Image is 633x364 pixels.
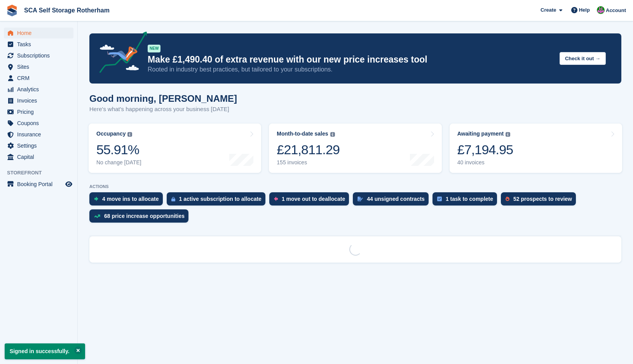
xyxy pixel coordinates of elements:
a: Awaiting payment £7,194.95 40 invoices [450,124,622,173]
a: menu [4,95,73,106]
a: menu [4,50,73,61]
div: 52 prospects to review [513,196,572,202]
div: £7,194.95 [457,142,513,158]
img: price-adjustments-announcement-icon-8257ccfd72463d97f412b2fc003d46551f7dbcb40ab6d574587a9cd5c0d94... [93,31,147,76]
a: 1 task to complete [432,192,501,209]
a: SCA Self Storage Rotherham [21,4,113,17]
div: 40 invoices [457,159,513,166]
span: CRM [17,73,64,84]
a: Month-to-date sales £21,811.29 155 invoices [269,124,441,173]
img: Sarah Race [597,6,605,14]
span: Account [606,7,626,14]
img: move_ins_to_allocate_icon-fdf77a2bb77ea45bf5b3d319d69a93e2d87916cf1d5bf7949dd705db3b84f3ca.svg [94,197,98,201]
img: price_increase_opportunities-93ffe204e8149a01c8c9dc8f82e8f89637d9d84a8eef4429ea346261dce0b2c0.svg [94,214,100,218]
span: Home [17,28,64,38]
a: 1 active subscription to allocate [167,192,269,209]
a: menu [4,179,73,190]
div: 1 move out to deallocate [282,196,345,202]
p: ACTIONS [89,184,621,189]
img: icon-info-grey-7440780725fd019a000dd9b08b2336e03edf1995a4989e88bcd33f0948082b44.svg [330,132,335,137]
span: Pricing [17,106,64,117]
h1: Good morning, [PERSON_NAME] [89,93,237,104]
span: Invoices [17,95,64,106]
div: 1 task to complete [446,196,493,202]
a: 68 price increase opportunities [89,209,192,226]
span: Create [541,6,556,14]
div: Month-to-date sales [277,131,328,137]
a: menu [4,28,73,38]
img: active_subscription_to_allocate_icon-d502201f5373d7db506a760aba3b589e785aa758c864c3986d89f69b8ff3... [171,197,175,202]
a: menu [4,140,73,151]
img: contract_signature_icon-13c848040528278c33f63329250d36e43548de30e8caae1d1a13099fd9432cc5.svg [357,197,363,201]
div: 1 active subscription to allocate [179,196,262,202]
div: 155 invoices [277,159,340,166]
div: £21,811.29 [277,142,340,158]
img: move_outs_to_deallocate_icon-f764333ba52eb49d3ac5e1228854f67142a1ed5810a6f6cc68b1a99e826820c5.svg [274,197,278,201]
div: 55.91% [96,142,141,158]
p: Rooted in industry best practices, but tailored to your subscriptions. [148,65,553,74]
div: 4 move ins to allocate [102,196,159,202]
a: 1 move out to deallocate [269,192,353,209]
span: Storefront [7,169,77,177]
a: 4 move ins to allocate [89,192,167,209]
span: Coupons [17,118,64,129]
span: Capital [17,152,64,162]
p: Here's what's happening across your business [DATE] [89,105,237,114]
span: Settings [17,140,64,151]
div: 68 price increase opportunities [104,213,185,219]
img: icon-info-grey-7440780725fd019a000dd9b08b2336e03edf1995a4989e88bcd33f0948082b44.svg [127,132,132,137]
a: Preview store [64,179,73,189]
a: menu [4,73,73,84]
button: Check it out → [560,52,606,65]
div: NEW [148,45,160,52]
div: No change [DATE] [96,159,141,166]
img: stora-icon-8386f47178a22dfd0bd8f6a31ec36ba5ce8667c1dd55bd0f319d3a0aa187defe.svg [6,5,18,16]
div: 44 unsigned contracts [367,196,425,202]
img: prospect-51fa495bee0391a8d652442698ab0144808aea92771e9ea1ae160a38d050c398.svg [506,197,509,201]
a: menu [4,84,73,95]
a: menu [4,61,73,72]
span: Subscriptions [17,50,64,61]
a: Occupancy 55.91% No change [DATE] [89,124,261,173]
span: Tasks [17,39,64,50]
a: 44 unsigned contracts [353,192,432,209]
a: menu [4,39,73,50]
div: Awaiting payment [457,131,504,137]
span: Insurance [17,129,64,140]
p: Make £1,490.40 of extra revenue with our new price increases tool [148,54,553,65]
img: task-75834270c22a3079a89374b754ae025e5fb1db73e45f91037f5363f120a921f8.svg [437,197,442,201]
span: Help [579,6,590,14]
span: Analytics [17,84,64,95]
a: menu [4,106,73,117]
span: Sites [17,61,64,72]
a: menu [4,152,73,162]
a: 52 prospects to review [501,192,580,209]
div: Occupancy [96,131,126,137]
p: Signed in successfully. [5,343,85,359]
span: Booking Portal [17,179,64,190]
img: icon-info-grey-7440780725fd019a000dd9b08b2336e03edf1995a4989e88bcd33f0948082b44.svg [506,132,510,137]
a: menu [4,118,73,129]
a: menu [4,129,73,140]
